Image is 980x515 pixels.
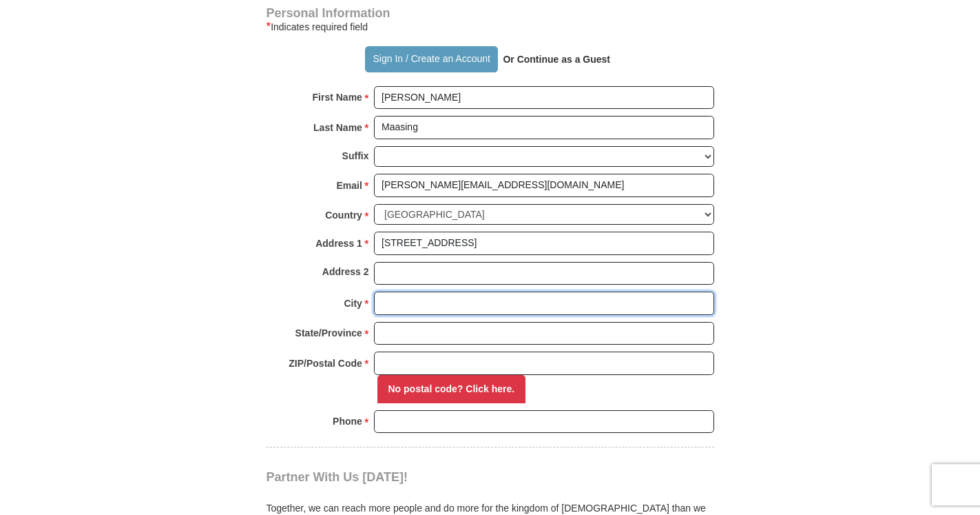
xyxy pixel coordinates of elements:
strong: Country [325,205,362,225]
button: Sign In / Create an Account [365,46,498,72]
strong: Address 2 [322,262,369,281]
strong: ZIP/Postal Code [289,354,362,373]
strong: Last Name [313,118,362,137]
strong: Phone [333,412,362,431]
h4: Personal Information [267,8,714,19]
strong: State/Province [295,323,362,343]
strong: Suffix [342,146,369,165]
strong: City [344,294,362,313]
strong: Or Continue as a Guest [503,54,610,65]
strong: Email [337,176,362,195]
span: No postal code? Click here. [377,375,526,403]
strong: First Name [313,88,362,107]
div: Indicates required field [267,19,714,35]
span: Partner With Us [DATE]! [267,470,408,484]
strong: Address 1 [315,234,362,253]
